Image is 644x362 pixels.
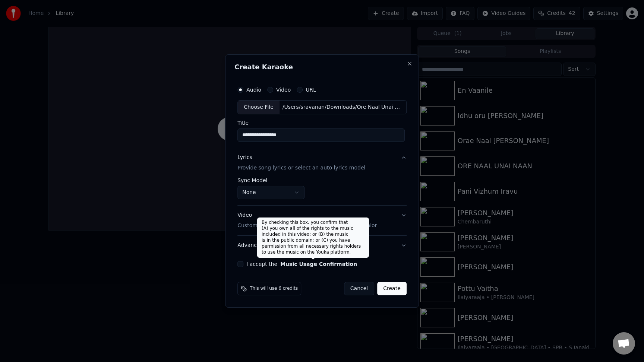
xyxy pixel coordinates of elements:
[237,212,377,229] div: Video
[246,87,261,92] label: Audio
[234,64,410,70] h2: Create Karaoke
[280,261,357,267] button: I accept the
[280,104,406,111] div: /Users/sravanan/Downloads/Ore Naal Unai Naan - High Quality Digital Audio - Ilamai Oonjal Aadugir...
[237,154,252,161] div: Lyrics
[238,101,280,114] div: Choose File
[237,236,407,255] button: Advanced
[237,164,365,172] p: Provide song lyrics or select an auto lyrics model
[237,178,407,205] div: LyricsProvide song lyrics or select an auto lyrics model
[237,178,304,183] label: Sync Model
[237,120,407,126] label: Title
[237,206,407,235] button: VideoCustomize Karaoke Video: Use Image, Video, or Color
[237,148,407,178] button: LyricsProvide song lyrics or select an auto lyrics model
[306,87,316,92] label: URL
[344,282,374,295] button: Cancel
[237,222,377,229] p: Customize Karaoke Video: Use Image, Video, or Color
[250,286,298,292] span: This will use 6 credits
[246,261,357,267] label: I accept the
[257,217,369,258] div: By checking this box, you confirm that (A) you own all of the rights to the music included in thi...
[276,87,291,92] label: Video
[377,282,407,295] button: Create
